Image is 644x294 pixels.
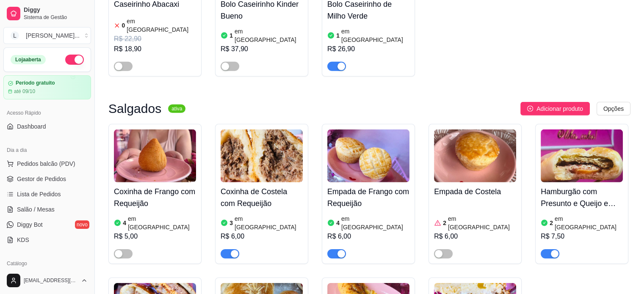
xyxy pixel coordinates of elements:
img: product-image [434,129,516,182]
span: Sistema de Gestão [24,14,88,21]
a: Período gratuitoaté 09/10 [3,75,91,99]
img: product-image [221,129,303,182]
a: Dashboard [3,120,91,133]
article: em [GEOGRAPHIC_DATA] [128,214,196,231]
a: Salão / Mesas [3,203,91,216]
a: Diggy Botnovo [3,218,91,231]
article: até 09/10 [14,88,35,95]
span: L [11,31,19,40]
span: Diggy Bot [17,220,43,229]
h3: Salgados [108,104,161,114]
span: Diggy [24,6,88,14]
article: 0 [122,21,125,30]
div: R$ 6,00 [327,231,409,242]
article: 4 [123,219,126,227]
div: R$ 37,90 [221,44,303,54]
a: DiggySistema de Gestão [3,3,91,24]
img: product-image [327,129,409,182]
span: Salão / Mesas [17,205,55,214]
div: R$ 5,00 [114,231,196,242]
img: product-image [541,129,623,182]
div: Acesso Rápido [3,106,91,120]
span: [EMAIL_ADDRESS][DOMAIN_NAME] [24,277,77,284]
a: Gestor de Pedidos [3,172,91,186]
div: R$ 6,00 [434,231,516,242]
article: 3 [229,219,233,227]
h4: Coxinha de Frango com Requeijão [114,186,196,209]
h4: Coxinha de Costela com Requeijão [221,186,303,209]
div: R$ 6,00 [221,231,303,242]
div: R$ 18,90 [114,44,196,54]
div: Loja aberta [11,55,46,64]
sup: ativa [168,104,185,113]
a: Lista de Pedidos [3,187,91,201]
a: KDS [3,233,91,247]
article: 2 [443,219,446,227]
h4: Hamburgão com Presunto e Queijo e Tomate [541,186,623,209]
button: Alterar Status [65,55,84,65]
div: Dia a dia [3,143,91,157]
article: 4 [336,219,340,227]
span: Opções [603,104,624,113]
article: em [GEOGRAPHIC_DATA] [341,27,409,44]
button: Adicionar produto [520,102,590,115]
button: Pedidos balcão (PDV) [3,157,91,170]
article: em [GEOGRAPHIC_DATA] [127,17,196,34]
div: [PERSON_NAME] ... [26,31,80,40]
article: 1 [229,31,233,40]
article: em [GEOGRAPHIC_DATA] [341,214,409,231]
article: 1 [336,31,340,40]
article: em [GEOGRAPHIC_DATA] [235,214,303,231]
span: plus-circle [527,106,533,112]
h4: Empada de Costela [434,186,516,198]
h4: Empada de Frango com Requeijão [327,186,409,209]
button: Opções [597,102,630,115]
article: em [GEOGRAPHIC_DATA] [448,214,516,231]
span: KDS [17,236,29,244]
div: Catálogo [3,257,91,270]
article: 2 [550,219,553,227]
span: Pedidos balcão (PDV) [17,159,75,168]
div: R$ 26,90 [327,44,409,54]
img: product-image [114,129,196,182]
span: Gestor de Pedidos [17,175,66,183]
div: R$ 7,50 [541,231,623,242]
button: Select a team [3,27,91,44]
article: em [GEOGRAPHIC_DATA] [235,27,303,44]
span: Adicionar produto [536,104,583,113]
article: em [GEOGRAPHIC_DATA] [555,214,623,231]
article: Período gratuito [16,80,55,86]
span: Lista de Pedidos [17,190,61,198]
button: [EMAIL_ADDRESS][DOMAIN_NAME] [3,270,91,291]
span: Dashboard [17,122,46,131]
div: R$ 22,90 [114,34,196,44]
